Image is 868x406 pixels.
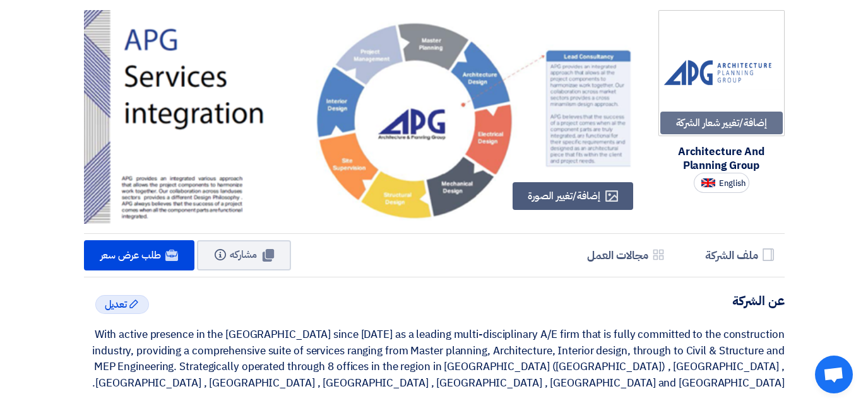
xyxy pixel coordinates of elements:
span: طلب عرض سعر [100,248,161,263]
h5: مجالات العمل [587,248,648,262]
img: Cover Test [25,10,643,231]
h5: ملف الشركة [705,248,758,262]
img: en-US.png [701,178,715,188]
div: Architecture And Planning Group [658,145,785,173]
div: إضافة/تغيير شعار الشركة [660,112,783,134]
span: إضافة/تغيير الصورة [528,188,600,204]
span: English [719,179,746,188]
span: مشاركه [230,247,257,262]
button: مشاركه [197,240,291,270]
a: طلب عرض سعر [84,240,195,270]
span: تعديل [105,297,128,312]
a: Open chat [815,356,853,393]
button: English [694,173,749,193]
h4: عن الشركة [84,293,785,309]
